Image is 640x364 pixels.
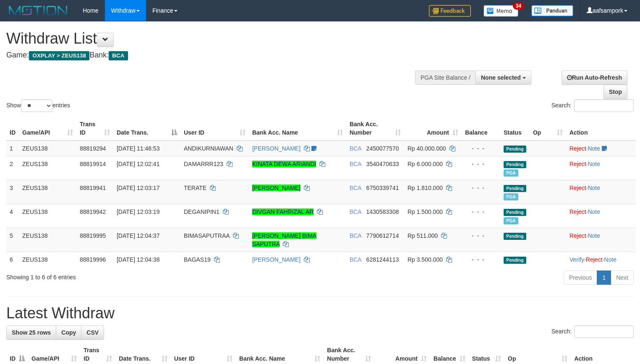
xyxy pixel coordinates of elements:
span: Copy 2450077570 to clipboard [366,145,399,152]
select: Showentries [21,99,52,112]
a: Note [588,208,600,215]
div: - - - [465,160,497,168]
div: - - - [465,208,497,216]
div: Showing 1 to 6 of 6 entries [6,270,260,281]
span: DEGANIPIN1 [184,208,219,215]
a: Next [611,270,634,285]
span: Marked by aafsolysreylen [504,217,518,224]
span: 88819941 [80,185,106,191]
th: Action [566,117,636,140]
span: Copy 1430583308 to clipboard [366,208,399,215]
span: 88819914 [80,161,106,167]
a: [PERSON_NAME] [252,185,300,191]
a: Reject [569,145,586,152]
a: Reject [586,256,603,263]
span: Copy [61,329,76,336]
input: Search: [574,99,634,112]
span: Rp 40.000.000 [408,145,446,152]
span: Pending [504,209,526,216]
span: Marked by aafsolysreylen [504,193,518,200]
a: Stop [603,85,627,99]
img: Button%20Memo.svg [483,5,519,17]
a: Reject [569,208,586,215]
td: ZEUS138 [19,140,76,156]
div: - - - [465,144,497,153]
span: 88819294 [80,145,106,152]
span: Rp 1.810.000 [408,185,443,191]
img: Feedback.jpg [429,5,471,17]
span: BCA [350,256,361,263]
img: panduan.png [531,5,573,16]
a: Reject [569,232,586,239]
span: Pending [504,161,526,168]
span: BAGAS19 [184,256,211,263]
label: Search: [551,99,634,112]
h1: Latest Withdraw [6,305,634,322]
a: Reject [569,185,586,191]
span: BCA [350,161,361,167]
h1: Withdraw List [6,30,418,47]
span: [DATE] 12:02:41 [117,161,159,167]
span: OXPLAY > ZEUS138 [29,51,89,60]
div: PGA Site Balance / [415,70,475,85]
td: ZEUS138 [19,156,76,180]
span: Copy 3540470633 to clipboard [366,161,399,167]
a: Note [588,232,600,239]
span: Copy 6281244113 to clipboard [366,256,399,263]
td: 2 [6,156,19,180]
td: ZEUS138 [19,204,76,228]
span: BCA [350,145,361,152]
a: Run Auto-Refresh [562,70,627,85]
th: Trans ID: activate to sort column ascending [76,117,113,140]
td: 5 [6,228,19,252]
a: DIVGAN FAHRIZAL AR [252,208,314,215]
span: CSV [86,329,99,336]
a: KINATA DEWA ARIANDI [252,161,316,167]
td: · [566,140,636,156]
span: Pending [504,257,526,264]
td: 6 [6,252,19,267]
a: Note [588,145,600,152]
span: BCA [109,51,128,60]
span: 88819942 [80,208,106,215]
td: · [566,204,636,228]
span: BCA [350,232,361,239]
span: 88819996 [80,256,106,263]
span: 34 [513,2,524,10]
input: Search: [574,325,634,338]
span: Rp 511.000 [408,232,438,239]
a: Note [588,185,600,191]
a: Previous [564,270,597,285]
span: None selected [481,74,521,81]
th: Bank Acc. Name: activate to sort column ascending [249,117,346,140]
th: Game/API: activate to sort column ascending [19,117,76,140]
span: [DATE] 12:03:19 [117,208,159,215]
td: · · [566,252,636,267]
th: Bank Acc. Number: activate to sort column ascending [346,117,404,140]
th: ID [6,117,19,140]
span: Rp 3.500.000 [408,256,443,263]
span: [DATE] 12:04:37 [117,232,159,239]
td: ZEUS138 [19,180,76,204]
a: CSV [81,325,104,340]
a: 1 [597,270,611,285]
span: Copy 7790612714 to clipboard [366,232,399,239]
a: Note [604,256,616,263]
a: Verify [569,256,584,263]
div: - - - [465,231,497,240]
td: · [566,156,636,180]
th: Balance [462,117,500,140]
span: TERATE [184,185,206,191]
span: Pending [504,233,526,240]
span: Rp 1.500.000 [408,208,443,215]
span: Pending [504,146,526,153]
h4: Game: Bank: [6,51,418,60]
img: MOTION_logo.png [6,4,70,17]
td: · [566,228,636,252]
span: BCA [350,208,361,215]
label: Show entries [6,99,70,112]
a: Reject [569,161,586,167]
span: 88819995 [80,232,106,239]
span: ANDIKURNIAWAN [184,145,233,152]
span: Marked by aafsolysreylen [504,169,518,177]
